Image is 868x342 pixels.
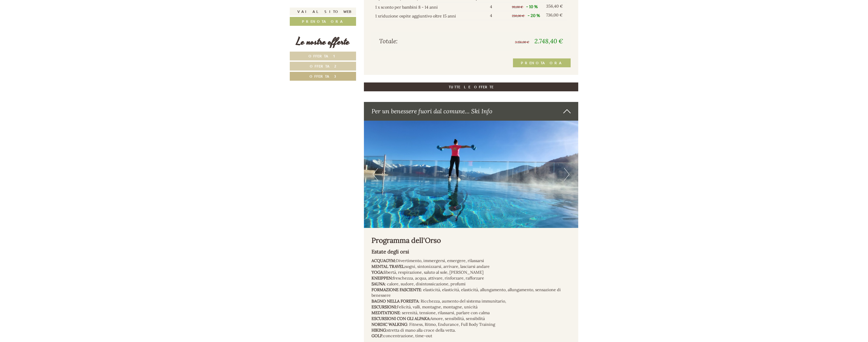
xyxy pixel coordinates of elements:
strong: ESCURSIONI CON GLI ALPAKA: [371,316,430,321]
div: Le nostre offerte [290,35,356,49]
span: 2.748,40 € [534,37,563,45]
span: Estate degli orsi [371,248,409,255]
span: Offerta 1 [308,54,338,58]
strong: BAGNO NELLA FORESTA [371,298,419,304]
button: Previous [373,168,378,181]
strong: GOLF: [371,333,383,338]
a: Prenota ora [290,17,356,26]
strong: SAUNA [371,281,385,286]
span: 99,00 € [512,5,523,9]
td: 1 xriduzione ospite aggiuntivo oltre 15 anni [375,11,488,20]
span: Offerta 3 [309,74,336,79]
span: - 20 % [528,13,540,18]
button: Next [564,168,569,181]
strong: HIKING: [371,328,387,333]
strong: FORMAZIONE FASCIENTE [371,287,421,292]
a: Vai al sito web [290,8,356,16]
td: 1 x sconto per bambini 8 - 14 anni [375,2,488,11]
strong: YOGA: [371,270,384,275]
strong: KNEIPPEN: [371,275,393,281]
strong: MENTAL TRAVEL: [371,264,405,269]
div: Per un benessere fuori dal comune… Ski Info [364,102,578,121]
span: - 10 % [526,4,538,9]
a: Prenota ora [513,58,571,67]
td: 356,40 € [544,2,567,11]
span: Offerta 2 [310,64,336,69]
strong: ACQUAGYM: [371,258,396,263]
strong: MEDITATIONE [371,310,400,315]
a: TUTTE LE OFFERTE [364,82,578,91]
strong: NORDIC WALKING [371,322,407,327]
td: 4 [488,11,510,20]
p: Divertimento, immergersi, emergere, rilassarsi sogni, sintonizzarsi, arrivare, lasciarsi andare l... [371,258,571,339]
td: 736,00 € [544,11,567,20]
div: Totale: [375,37,471,46]
td: 4 [488,2,510,11]
strong: ESCURSIONI: [371,304,397,309]
span: 230,00 € [512,14,524,18]
span: 3.156,00 € [515,40,529,44]
span: Programma dell'Orso [371,236,441,245]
